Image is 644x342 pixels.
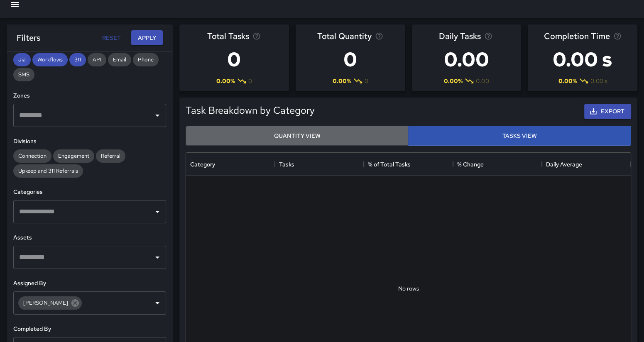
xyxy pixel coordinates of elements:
span: Connection [13,152,51,159]
span: Completion Time [544,29,610,43]
svg: Total number of tasks in the selected period, compared to the previous period. [252,32,261,40]
button: Open [152,110,163,121]
span: Daily Tasks [439,29,481,43]
button: Reset [98,30,125,46]
span: [PERSON_NAME] [18,298,73,308]
span: Total Quantity [317,29,372,43]
button: Export [584,104,631,119]
span: 0.00 s [590,77,607,85]
div: Workflows [32,53,68,66]
div: Connection [13,149,51,163]
span: 0 [365,77,368,85]
span: Total Tasks [207,29,249,43]
span: Jia [13,56,31,63]
span: Email [108,56,131,63]
div: 311 [69,53,86,66]
div: % Change [457,153,484,176]
div: Jia [13,53,31,66]
div: API [88,53,106,66]
h3: 0.00 [439,43,494,76]
div: SMS [13,68,34,81]
svg: Average time taken to complete tasks in the selected period, compared to the previous period. [613,32,622,40]
svg: Average number of tasks per day in the selected period, compared to the previous period. [484,32,492,40]
button: Quantity View [186,126,409,146]
button: Tasks View [408,126,631,146]
h3: 0.00 s [544,43,622,76]
span: 0.00 % [444,77,463,85]
h6: Zones [13,91,166,100]
div: Referral [96,149,125,163]
span: 0.00 % [558,77,577,85]
span: Upkeep and 311 Referrals [13,167,83,174]
h6: Assets [13,233,166,242]
h3: 0 [207,43,261,76]
div: Engagement [53,149,94,163]
span: 0 [248,77,252,85]
div: Daily Average [542,153,631,176]
div: Email [108,53,131,66]
div: % Change [453,153,542,176]
span: SMS [13,71,34,78]
div: [PERSON_NAME] [18,296,82,310]
button: Open [152,252,163,263]
svg: Total task quantity in the selected period, compared to the previous period. [375,32,383,40]
h6: Filters [17,31,40,44]
span: API [88,56,106,63]
span: 0.00 % [216,77,235,85]
div: % of Total Tasks [368,153,411,176]
span: Workflows [32,56,68,63]
div: Phone [133,53,159,66]
div: Tasks [279,153,294,176]
div: Tasks [275,153,364,176]
div: % of Total Tasks [364,153,453,176]
button: Apply [131,30,163,46]
h3: 0 [317,43,383,76]
h6: Completed By [13,325,166,334]
span: Referral [96,152,125,159]
h6: Assigned By [13,279,166,288]
button: Open [152,206,163,217]
h5: Task Breakdown by Category [186,104,315,117]
span: 0.00 [476,77,489,85]
span: 0.00 % [333,77,351,85]
button: Open [152,297,163,309]
div: Daily Average [546,153,582,176]
span: Phone [133,56,159,63]
span: 311 [69,56,86,63]
h6: Categories [13,188,166,197]
div: Category [186,153,275,176]
span: Engagement [53,152,94,159]
div: Category [190,153,215,176]
div: Upkeep and 311 Referrals [13,164,83,178]
h6: Divisions [13,137,166,146]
